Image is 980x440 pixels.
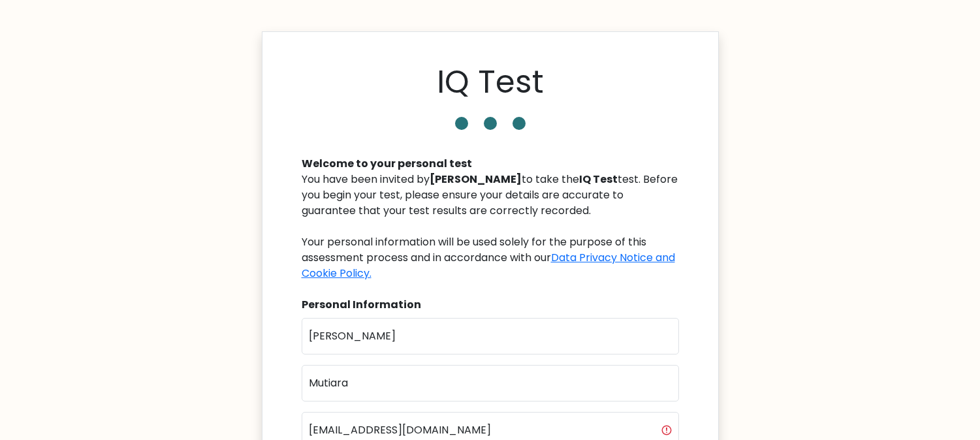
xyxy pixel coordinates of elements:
input: First name [302,318,679,354]
h1: IQ Test [437,63,544,101]
a: Data Privacy Notice and Cookie Policy. [302,250,675,281]
div: Personal Information [302,297,679,313]
b: IQ Test [579,172,618,187]
b: [PERSON_NAME] [430,172,522,187]
div: Welcome to your personal test [302,156,679,172]
div: You have been invited by to take the test. Before you begin your test, please ensure your details... [302,172,679,281]
input: Last name [302,365,679,401]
